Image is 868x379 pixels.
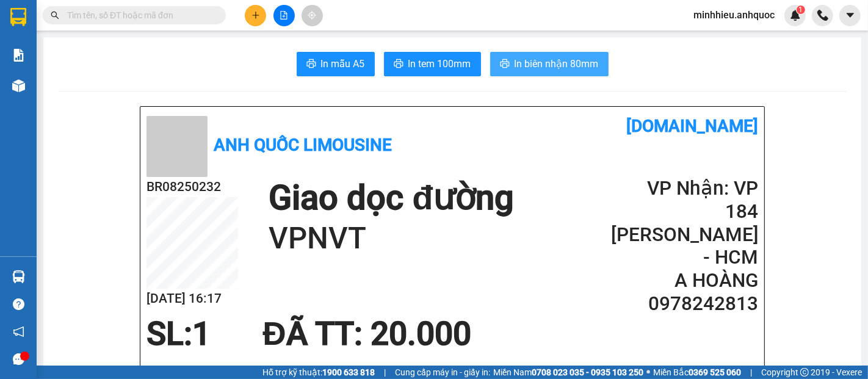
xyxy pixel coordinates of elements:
h2: BR08250232 [146,177,238,197]
span: minhhieu.anhquoc [684,7,784,23]
input: Tìm tên, số ĐT hoặc mã đơn [67,9,211,22]
span: Miền Bắc [653,366,741,379]
span: message [13,353,24,365]
img: warehouse-icon [12,79,25,92]
button: plus [245,5,266,26]
div: 0978242813 [117,69,215,86]
div: A HOÀNG [117,54,215,69]
h2: 0978242813 [612,292,758,316]
div: 0366867962 [10,69,108,86]
span: In biên nhận 80mm [515,56,599,71]
span: Nhận: [117,12,146,24]
h2: [DATE] 16:17 [146,289,238,309]
img: phone-icon [817,10,828,21]
h2: VP Nhận: VP 184 [PERSON_NAME] - HCM [612,177,758,269]
span: Hỗ trợ kỹ thuật: [262,366,375,379]
span: printer [394,59,403,70]
strong: 1900 633 818 [322,367,375,377]
img: solution-icon [12,49,25,62]
span: plus [251,11,260,20]
span: copyright [800,368,809,377]
b: Anh Quốc Limousine [214,135,392,155]
span: 1 [798,5,803,14]
span: ⚪️ [646,370,650,375]
span: | [750,366,752,379]
img: logo-vxr [10,8,26,26]
span: VPNVT [134,86,193,107]
strong: 0369 525 060 [689,367,741,377]
button: aim [302,5,323,26]
span: SL: [146,315,192,353]
h2: A HOÀNG [612,269,758,292]
div: C THƯ [10,54,108,69]
span: notification [13,326,24,337]
b: [DOMAIN_NAME] [626,116,758,136]
span: Cung cấp máy in - giấy in: [395,366,490,379]
div: VP 184 [PERSON_NAME] - HCM [117,10,215,54]
button: printerIn biên nhận 80mm [490,52,609,76]
button: file-add [273,5,295,26]
img: icon-new-feature [790,10,801,21]
span: In tem 100mm [408,56,471,71]
span: file-add [280,11,288,20]
span: Miền Nam [493,366,643,379]
sup: 1 [797,5,805,14]
span: printer [306,59,316,70]
span: caret-down [845,10,856,21]
span: aim [308,11,316,20]
span: 1 [192,315,211,353]
span: search [51,11,59,20]
span: ĐÃ TT : 20.000 [262,315,471,353]
button: caret-down [839,5,861,26]
div: VP 36 [PERSON_NAME] - Bà Rịa [10,10,108,54]
img: warehouse-icon [12,270,25,283]
strong: 0708 023 035 - 0935 103 250 [532,367,643,377]
button: printerIn mẫu A5 [297,52,375,76]
span: | [384,366,386,379]
h1: Giao dọc đường [269,177,514,219]
span: question-circle [13,298,24,310]
span: In mẫu A5 [321,56,365,71]
h1: VPNVT [269,219,514,258]
span: Gửi: [10,12,29,24]
button: printerIn tem 100mm [384,52,481,76]
span: printer [500,59,510,70]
